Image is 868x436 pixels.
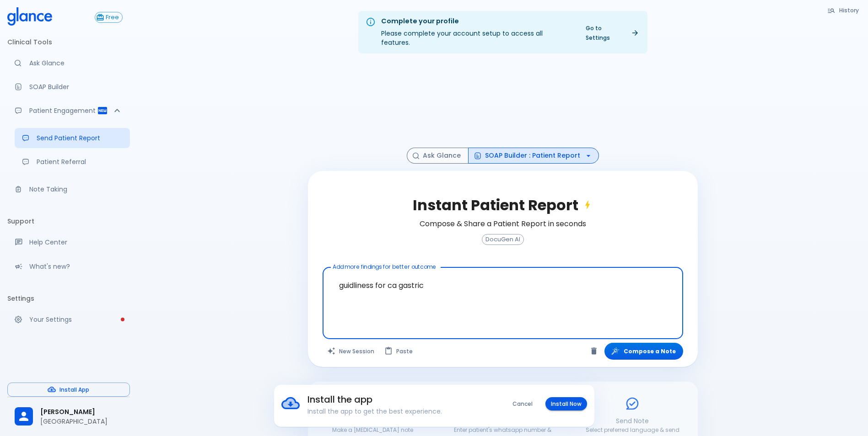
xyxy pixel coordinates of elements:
h6: Compose & Share a Patient Report in seconds [420,218,586,230]
a: Send a patient summary [15,128,130,148]
h2: Instant Patient Report [413,197,593,214]
h6: Install the app [307,392,483,407]
a: Go to Settings [580,21,644,44]
span: Free [102,14,122,21]
li: Support [7,210,130,232]
p: [GEOGRAPHIC_DATA] [40,417,123,426]
a: Click to view or change your subscription [95,12,130,23]
textarea: guidliness for ca gastric [329,271,677,321]
p: Ask Glance [29,58,123,68]
li: Settings [7,287,130,309]
span: DocuGen AI [482,236,523,243]
button: Ask Glance [407,148,469,164]
a: Receive patient referrals [15,152,130,172]
div: Patient Reports & Referrals [7,101,130,121]
button: Clear [587,344,601,358]
p: Patient Referral [37,157,123,166]
button: History [823,4,864,17]
button: Free [95,12,123,23]
p: SOAP Builder [29,82,123,91]
a: Get help from our support team [7,232,130,252]
button: Clears all inputs and results. [323,343,380,360]
a: Please complete account setup [7,309,130,330]
p: Install the app to get the best experience. [307,407,483,416]
span: [PERSON_NAME] [40,407,123,417]
a: Advanced note-taking [7,179,130,199]
p: Patient Engagement [29,106,97,115]
button: Compose a Note [604,343,683,360]
div: Please complete your account setup to access all features. [381,14,573,51]
div: Recent updates and feature releases [7,256,130,276]
p: What's new? [29,262,123,271]
button: Paste from clipboard [380,343,418,360]
a: Moramiz: Find ICD10AM codes instantly [7,53,130,73]
button: SOAP Builder : Patient Report [468,148,599,164]
label: Add more findings for better outcome [333,263,436,271]
div: [PERSON_NAME][GEOGRAPHIC_DATA] [7,401,130,432]
button: Cancel [507,397,538,410]
p: Note Taking [29,185,123,194]
a: Docugen: Compose a clinical documentation in seconds [7,77,130,97]
li: Clinical Tools [7,31,130,53]
button: Install App [7,383,130,397]
p: Your Settings [29,315,123,324]
button: Install Now [545,397,587,410]
p: Help Center [29,238,123,247]
div: Complete your profile [381,16,573,27]
p: Send Patient Report [37,133,123,143]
